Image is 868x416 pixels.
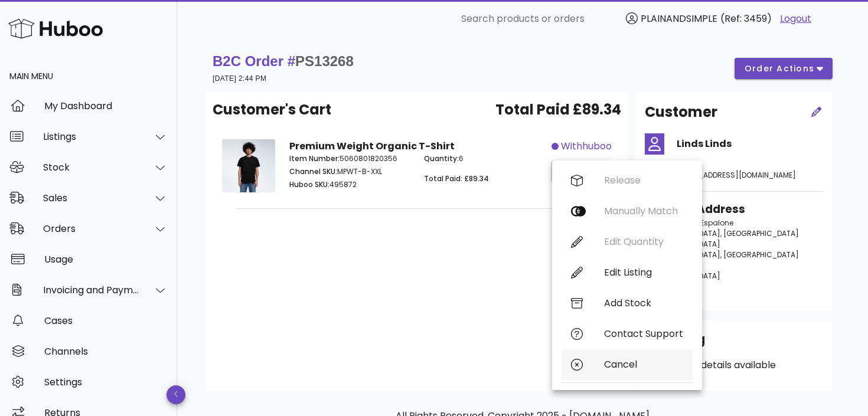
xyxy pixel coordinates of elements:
[44,100,168,112] div: My Dashboard
[8,16,103,41] img: Huboo Logo
[44,315,168,326] div: Cases
[677,137,823,151] h4: Linds Linds
[289,153,340,163] span: Item Number:
[222,139,275,192] img: Product Image
[744,63,815,75] span: order actions
[645,101,717,123] h2: Customer
[645,358,823,372] p: No shipping details available
[645,330,823,358] div: Shipping
[720,12,772,25] span: (Ref: 3459)
[495,99,621,120] span: Total Paid £89.34
[44,254,168,265] div: Usage
[552,160,612,182] button: action
[645,201,823,218] h3: Shipping Address
[289,166,337,176] span: Channel SKU:
[645,250,799,260] span: [GEOGRAPHIC_DATA], [GEOGRAPHIC_DATA]
[604,328,683,339] div: Contact Support
[641,12,717,25] span: PLAINANDSIMPLE
[780,12,811,26] a: Logout
[44,346,168,357] div: Channels
[424,153,459,163] span: Quantity:
[289,139,455,153] strong: Premium Weight Organic T-Shirt
[735,58,833,79] button: order actions
[295,53,354,69] span: PS13268
[424,153,544,164] p: 6
[213,99,331,120] span: Customer's Cart
[645,228,799,238] span: [GEOGRAPHIC_DATA], [GEOGRAPHIC_DATA]
[43,162,139,173] div: Stock
[43,223,139,234] div: Orders
[289,179,410,190] p: 495872
[677,170,796,180] span: [EMAIL_ADDRESS][DOMAIN_NAME]
[43,284,139,296] div: Invoicing and Payments
[44,376,168,388] div: Settings
[604,297,683,309] div: Add Stock
[289,179,329,189] span: Huboo SKU:
[604,359,683,370] div: Cancel
[289,153,410,164] p: 5060801820356
[43,131,139,142] div: Listings
[213,74,266,83] small: [DATE] 2:44 PM
[561,139,612,153] span: withhuboo
[424,173,489,184] span: Total Paid: £89.34
[289,166,410,177] p: MPWT-B-XXL
[213,53,354,69] strong: B2C Order #
[43,192,139,204] div: Sales
[604,267,683,278] div: Edit Listing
